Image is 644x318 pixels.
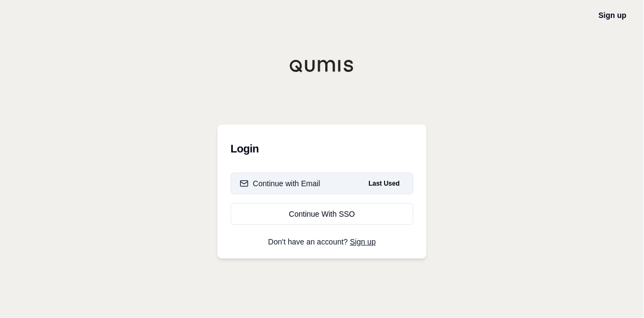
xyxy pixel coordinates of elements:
p: Don't have an account? [231,238,413,246]
span: Last Used [364,177,404,190]
h3: Login [231,138,413,160]
div: Continue With SSO [240,209,404,219]
img: Qumis [289,59,355,72]
a: Sign up [599,11,627,20]
a: Sign up [350,237,376,246]
button: Continue with EmailLast Used [231,173,413,194]
div: Continue with Email [240,178,320,189]
a: Continue With SSO [231,203,413,225]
